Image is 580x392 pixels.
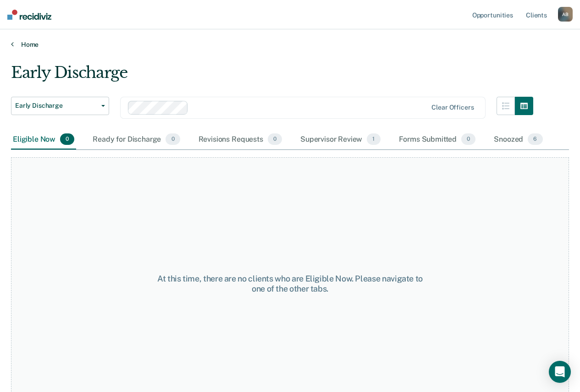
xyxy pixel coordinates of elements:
img: Recidiviz [7,10,51,20]
div: Snoozed6 [492,130,544,150]
div: Supervisor Review1 [298,130,382,150]
div: Eligible Now0 [11,130,76,150]
span: Early Discharge [15,102,98,110]
a: Home [11,40,569,49]
div: Forms Submitted0 [397,130,478,150]
div: Early Discharge [11,63,533,89]
button: Early Discharge [11,97,109,115]
span: 0 [461,133,475,145]
div: Open Intercom Messenger [549,361,571,383]
div: Revisions Requests0 [197,130,284,150]
button: AB [558,7,573,22]
span: 6 [528,133,542,145]
span: 0 [268,133,282,145]
span: 0 [60,133,74,145]
div: Ready for Discharge0 [91,130,182,150]
div: At this time, there are no clients who are Eligible Now. Please navigate to one of the other tabs. [151,274,430,293]
div: Clear officers [431,104,474,111]
span: 0 [166,133,180,145]
div: A B [558,7,573,22]
span: 1 [367,133,380,145]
